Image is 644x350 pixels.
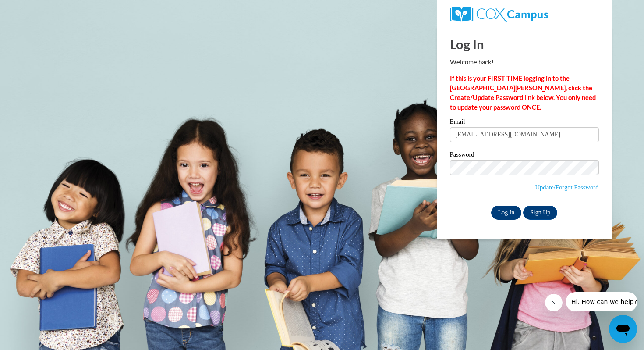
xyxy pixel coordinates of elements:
iframe: Close message [545,294,563,311]
a: Update/Forgot Password [535,184,598,191]
iframe: Button to launch messaging window [609,315,637,343]
strong: If this is your FIRST TIME logging in to the [GEOGRAPHIC_DATA][PERSON_NAME], click the Create/Upd... [450,75,596,111]
iframe: Message from company [566,292,637,311]
a: COX Campus [450,7,599,22]
input: Log In [491,206,522,220]
img: COX Campus [450,7,548,22]
label: Password [450,151,599,160]
p: Welcome back! [450,57,599,67]
h1: Log In [450,35,599,53]
label: Email [450,118,599,127]
a: Sign Up [523,206,557,220]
